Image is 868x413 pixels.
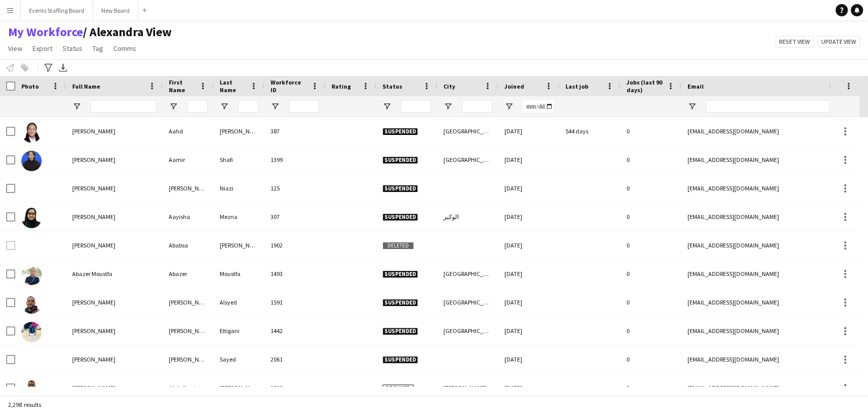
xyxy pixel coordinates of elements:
[72,127,115,135] span: [PERSON_NAME]
[21,208,42,228] img: Aayisha Mezna
[6,241,15,250] input: Row Selection is disabled for this row (unchecked)
[504,102,514,111] button: Open Filter Menu
[93,44,103,53] span: Tag
[4,42,26,55] a: View
[264,174,325,202] div: 125
[220,102,229,111] button: Open Filter Menu
[163,174,214,202] div: [PERSON_NAME]
[163,260,214,288] div: Abazer
[72,184,115,192] span: [PERSON_NAME]
[72,355,115,363] span: [PERSON_NAME]
[21,322,42,342] img: Abbas Eltigani
[523,100,553,113] input: Joined Filter Input
[163,288,214,316] div: [PERSON_NAME]
[8,24,83,40] a: My Workforce
[214,260,264,288] div: Moustfa
[163,317,214,345] div: [PERSON_NAME]
[214,317,264,345] div: Eltigani
[620,288,681,316] div: 0
[271,78,307,94] span: Workforce ID
[163,203,214,231] div: Aayisha
[21,293,42,314] img: Abbas Alsyed
[163,146,214,174] div: Aamir
[72,384,115,392] span: [PERSON_NAME]
[214,117,264,145] div: [PERSON_NAME]
[264,260,325,288] div: 1493
[620,317,681,345] div: 0
[72,327,115,335] span: [PERSON_NAME]
[687,102,697,111] button: Open Filter Menu
[498,146,559,174] div: [DATE]
[775,36,814,48] button: Reset view
[187,100,207,113] input: First Name Filter Input
[382,384,414,392] span: Declined
[498,174,559,202] div: [DATE]
[214,288,264,316] div: Alsyed
[42,62,54,74] app-action-btn: Advanced filters
[264,345,325,373] div: 2061
[437,117,498,145] div: [GEOGRAPHIC_DATA]
[818,36,860,48] button: Update view
[264,203,325,231] div: 307
[620,203,681,231] div: 0
[565,82,588,90] span: Last job
[504,82,524,90] span: Joined
[382,242,414,250] span: Deleted
[58,42,86,55] a: Status
[214,174,264,202] div: Niazi
[21,1,93,20] button: Events Staffing Board
[498,374,559,402] div: [DATE]
[620,174,681,202] div: 0
[687,82,704,90] span: Email
[33,44,52,53] span: Export
[21,82,39,90] span: Photo
[382,128,418,135] span: Suspended
[626,78,663,94] span: Jobs (last 90 days)
[437,260,498,288] div: [GEOGRAPHIC_DATA]
[437,374,498,402] div: [PERSON_NAME]
[498,203,559,231] div: [DATE]
[21,122,42,143] img: Aahd Abdullah
[88,42,107,55] a: Tag
[113,44,136,53] span: Comms
[332,82,351,90] span: Rating
[214,146,264,174] div: Shafi
[28,42,56,55] a: Export
[163,117,214,145] div: Aahd
[72,270,112,278] span: Abazer Moustfa
[109,42,140,55] a: Comms
[401,100,431,113] input: Status Filter Input
[498,260,559,288] div: [DATE]
[169,102,178,111] button: Open Filter Menu
[72,241,115,249] span: [PERSON_NAME]
[264,288,325,316] div: 1591
[264,146,325,174] div: 1399
[620,345,681,373] div: 0
[264,317,325,345] div: 1442
[214,231,264,259] div: [PERSON_NAME]
[559,117,620,145] div: 544 days
[498,288,559,316] div: [DATE]
[498,231,559,259] div: [DATE]
[163,345,214,373] div: [PERSON_NAME]
[264,117,325,145] div: 387
[382,299,418,307] span: Suspended
[63,44,82,53] span: Status
[57,62,69,74] app-action-btn: Export XLSX
[220,78,246,94] span: Last Name
[72,102,81,111] button: Open Filter Menu
[498,117,559,145] div: [DATE]
[8,44,22,53] span: View
[620,374,681,402] div: 0
[72,82,100,90] span: Full Name
[437,146,498,174] div: [GEOGRAPHIC_DATA]
[382,213,418,221] span: Suspended
[264,231,325,259] div: 1902
[72,298,115,306] span: [PERSON_NAME]
[21,379,42,399] img: Abdalbagi Elsheikh
[271,102,280,111] button: Open Filter Menu
[93,1,138,20] button: New Board
[214,345,264,373] div: Sayed
[72,156,115,163] span: [PERSON_NAME]
[238,100,258,113] input: Last Name Filter Input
